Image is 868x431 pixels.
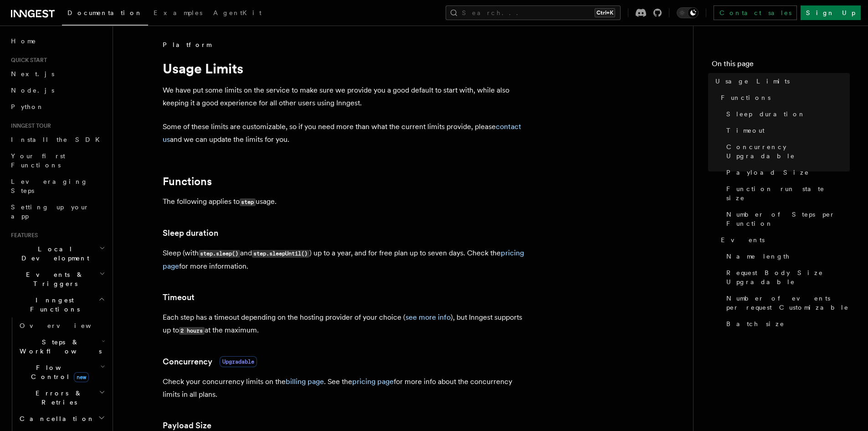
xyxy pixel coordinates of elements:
[595,8,615,17] kbd: Ctrl+K
[11,70,54,78] span: Next.js
[286,377,324,386] a: billing page
[16,363,100,381] span: Flow Control
[712,58,850,73] h4: On this page
[11,152,65,169] span: Your first Functions
[16,334,107,359] button: Steps & Workflows
[406,313,451,322] a: see more info
[11,36,36,46] span: Home
[16,317,107,334] a: Overview
[726,294,850,312] span: Number of events per request Customizable
[7,122,51,130] span: Inngest tour
[252,250,309,258] code: step.sleepUntil()
[712,73,850,89] a: Usage Limits
[7,266,107,292] button: Events & Triggers
[163,311,527,337] p: Each step has a timeout depending on the hosting provider of your choice ( ), but Inngest support...
[721,93,770,102] span: Functions
[16,410,107,427] button: Cancellation
[163,40,211,49] span: Platform
[7,131,107,148] a: Install the SDK
[208,3,267,25] a: AgentKit
[163,247,527,273] p: Sleep (with and ) up to a year, and for free plan up to seven days. Check the for more information.
[163,84,527,109] p: We have put some limits on the service to make sure we provide you a good default to start with, ...
[726,319,785,328] span: Batch size
[16,385,107,410] button: Errors & Retries
[723,316,850,332] a: Batch size
[721,235,765,244] span: Events
[16,338,102,356] span: Steps & Workflows
[7,82,107,99] a: Node.js
[726,142,850,161] span: Concurrency Upgradable
[726,168,809,177] span: Payload Size
[723,265,850,290] a: Request Body Size Upgradable
[62,3,148,26] a: Documentation
[7,199,107,224] a: Setting up your app
[726,126,765,135] span: Timeout
[163,375,527,401] p: Check your concurrency limits on the . See the for more info about the concurrency limits in all ...
[717,89,850,106] a: Functions
[715,77,790,86] span: Usage Limits
[11,136,105,143] span: Install the SDK
[723,164,850,181] a: Payload Size
[163,175,212,188] a: Functions
[67,9,143,16] span: Documentation
[16,359,107,385] button: Flow Controlnew
[163,120,527,146] p: Some of these limits are customizable, so if you need more than what the current limits provide, ...
[16,414,95,423] span: Cancellation
[723,106,850,122] a: Sleep duration
[7,66,107,82] a: Next.js
[20,322,113,329] span: Overview
[240,198,256,206] code: step
[723,290,850,316] a: Number of events per request Customizable
[726,268,850,286] span: Request Body Size Upgradable
[7,270,99,288] span: Events & Triggers
[199,250,240,258] code: step.sleep()
[163,291,195,304] a: Timeout
[677,7,699,18] button: Toggle dark mode
[723,122,850,139] a: Timeout
[7,148,107,173] a: Your first Functions
[7,244,99,263] span: Local Development
[723,139,850,164] a: Concurrency Upgradable
[179,327,205,335] code: 2 hours
[723,206,850,232] a: Number of Steps per Function
[163,355,257,368] a: ConcurrencyUpgradable
[213,9,262,16] span: AgentKit
[7,241,107,266] button: Local Development
[7,292,107,317] button: Inngest Functions
[163,195,527,208] p: The following applies to usage.
[7,33,107,49] a: Home
[220,356,257,367] span: Upgradable
[7,99,107,115] a: Python
[714,5,797,20] a: Contact sales
[726,184,850,203] span: Function run state size
[726,252,790,261] span: Name length
[7,296,98,314] span: Inngest Functions
[74,372,89,382] span: new
[726,210,850,228] span: Number of Steps per Function
[446,5,621,20] button: Search...Ctrl+K
[717,232,850,248] a: Events
[148,3,208,25] a: Examples
[16,389,99,407] span: Errors & Retries
[801,5,861,20] a: Sign Up
[163,227,218,239] a: Sleep duration
[11,103,44,110] span: Python
[11,178,88,194] span: Leveraging Steps
[7,232,38,239] span: Features
[723,248,850,265] a: Name length
[7,173,107,199] a: Leveraging Steps
[7,57,47,64] span: Quick start
[726,109,806,119] span: Sleep duration
[723,181,850,206] a: Function run state size
[154,9,202,16] span: Examples
[11,87,54,94] span: Node.js
[163,60,527,77] h1: Usage Limits
[352,377,394,386] a: pricing page
[11,203,89,220] span: Setting up your app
